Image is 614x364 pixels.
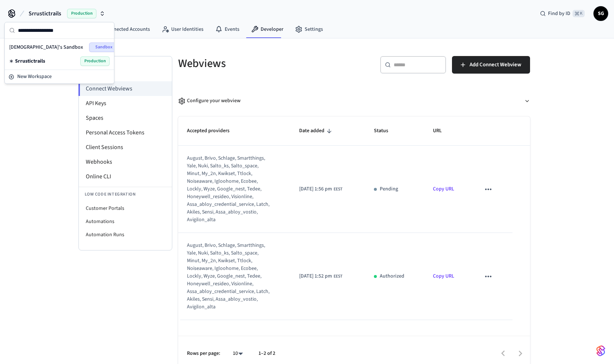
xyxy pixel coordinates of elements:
[5,71,113,83] button: New Workspace
[178,56,350,71] h5: Webviews
[89,23,156,36] a: Connected Accounts
[433,125,451,137] span: URL
[334,273,342,280] span: EEST
[9,44,83,51] span: [DEMOGRAPHIC_DATA]'s Sandbox
[79,187,172,202] li: Low Code Integration
[229,348,247,359] div: 10
[334,186,342,193] span: EEST
[79,155,172,169] li: Webhooks
[79,125,172,140] li: Personal Access Tokens
[79,111,172,125] li: Spaces
[593,6,608,21] button: SG
[89,42,118,52] span: Sandbox
[187,242,272,311] div: august, brivo, schlage, smartthings, yale, nuki, salto_ks, salto_space, minut, my_2n, kwikset, tt...
[79,96,172,111] li: API Keys
[289,23,329,36] a: Settings
[79,228,172,241] li: Automation Runs
[187,350,220,357] p: Rows per page:
[573,10,585,17] span: ⌘ K
[594,7,607,20] span: SG
[29,9,61,18] span: Srrustictrails
[380,272,404,280] p: Authorized
[299,272,332,280] span: [DATE] 1:52 pm
[299,125,334,137] span: Date added
[178,116,530,320] table: sticky table
[380,185,398,193] p: Pending
[299,185,332,193] span: [DATE] 1:56 pm
[156,23,209,36] a: User Identities
[245,23,289,36] a: Developer
[452,56,530,74] button: Add Connect Webview
[433,185,454,193] a: Copy URL
[80,56,110,66] span: Production
[15,57,45,65] span: Srrustictrails
[79,169,172,184] li: Online CLI
[433,272,454,280] a: Copy URL
[187,155,272,224] div: august, brivo, schlage, smartthings, yale, nuki, salto_ks, salto_space, minut, my_2n, kwikset, tt...
[78,81,172,96] li: Connect Webviews
[548,10,570,17] span: Find by ID
[374,125,398,137] span: Status
[470,60,521,70] span: Add Connect Webview
[79,215,172,228] li: Automations
[67,9,96,18] span: Production
[85,64,166,74] h3: Developer
[5,39,114,70] div: Suggestions
[17,73,52,81] span: New Workspace
[596,345,605,357] img: SeamLogoGradient.69752ec5.svg
[258,350,275,357] p: 1–2 of 2
[299,272,342,280] div: Europe/Kiev
[534,7,591,20] div: Find by ID⌘ K
[187,125,239,137] span: Accepted providers
[178,97,240,105] div: Configure your webview
[299,185,342,193] div: Europe/Kiev
[79,140,172,155] li: Client Sessions
[79,202,172,215] li: Customer Portals
[178,91,530,111] button: Configure your webview
[209,23,245,36] a: Events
